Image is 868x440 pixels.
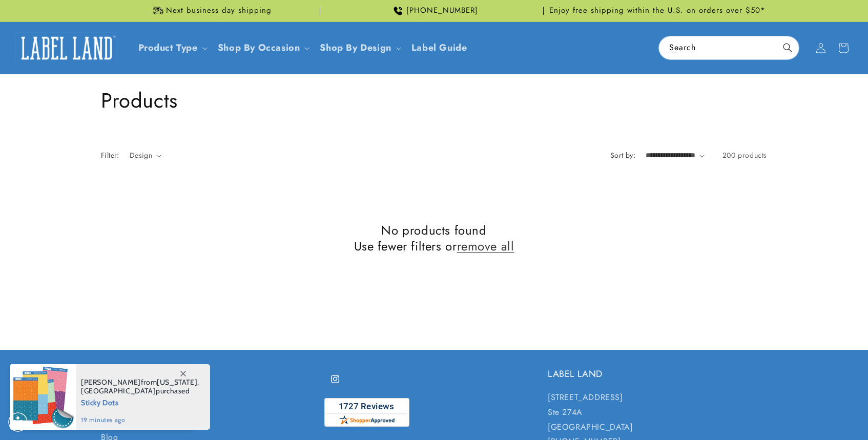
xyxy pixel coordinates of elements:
span: Label Guide [411,42,467,54]
span: 200 products [722,150,767,160]
a: Label Guide [405,36,473,60]
span: [GEOGRAPHIC_DATA] [81,386,156,395]
a: Product Type [138,41,198,54]
summary: Shop By Occasion [212,36,314,60]
span: from , purchased [81,378,199,395]
h2: Quick links [101,368,320,380]
a: Shop By Design [320,41,391,54]
span: Design [130,150,152,160]
h1: Products [101,87,767,114]
span: [PHONE_NUMBER] [406,6,478,16]
a: Label Land [12,28,122,68]
span: Enjoy free shipping within the U.S. on orders over $50* [549,6,766,16]
span: Shop By Occasion [218,42,300,54]
a: remove all [457,238,514,254]
span: Next business day shipping [166,6,272,16]
span: [PERSON_NAME] [81,378,141,387]
span: [US_STATE] [157,378,197,387]
h2: No products found Use fewer filters or [101,222,767,254]
img: Customer Reviews [324,398,409,427]
label: Sort by: [610,150,635,160]
img: Label Land [15,32,118,64]
h2: LABEL LAND [548,368,767,380]
h2: Filter: [101,150,119,161]
summary: Product Type [132,36,212,60]
iframe: Gorgias live chat messenger [766,396,858,430]
summary: Shop By Design [314,36,405,60]
summary: Design (0 selected) [130,150,161,161]
button: Search [776,36,799,59]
